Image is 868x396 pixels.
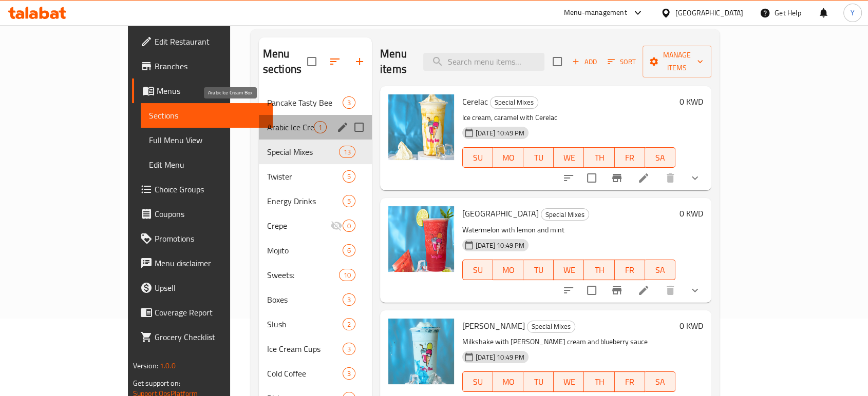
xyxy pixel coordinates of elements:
h2: Menu items [380,46,411,77]
div: items [343,96,355,109]
button: Sort [605,54,638,70]
button: TU [523,371,554,392]
div: Arabic Ice Cream Box1edit [259,115,372,140]
span: 3 [343,295,355,305]
span: Boxes [267,293,343,306]
p: Milkshake with [PERSON_NAME] cream and blueberry sauce [462,335,675,348]
a: Edit menu item [637,284,650,296]
a: Edit Restaurant [132,29,273,54]
div: [GEOGRAPHIC_DATA] [675,7,743,18]
button: TH [584,371,614,392]
div: Sweets:10 [259,263,372,287]
span: [DATE] 10:49 PM [471,128,529,138]
span: [DATE] 10:49 PM [471,241,529,250]
span: TU [527,374,550,389]
span: TU [527,150,550,165]
button: SA [645,147,675,168]
div: Ice Cream Cups3 [259,336,372,361]
a: Branches [132,54,273,78]
span: Y [851,7,855,18]
div: items [343,293,355,306]
svg: Show Choices [689,172,701,184]
span: Slush [267,318,343,330]
div: items [343,367,355,380]
button: SU [462,260,493,280]
h6: 0 KWD [680,319,703,333]
span: Energy Drinks [267,195,343,207]
button: show more [683,278,707,303]
button: Manage items [643,46,711,77]
a: Upsell [132,275,273,300]
button: Branch-specific-item [605,166,629,190]
span: 1.0.0 [160,359,176,372]
span: SA [649,374,671,389]
span: Upsell [155,282,265,294]
button: SU [462,147,493,168]
input: search [423,53,544,71]
span: Promotions [155,232,265,245]
button: MO [493,147,523,168]
button: SA [645,260,675,280]
p: Watermelon with lemon and mint [462,224,675,236]
button: TH [584,260,614,280]
span: [DATE] 10:49 PM [471,352,529,362]
span: FR [619,263,641,278]
span: MO [497,263,519,278]
span: Sort items [601,54,643,70]
span: 6 [343,246,355,255]
button: Add [568,54,601,70]
span: 0 [343,221,355,231]
div: Special Mixes [267,146,339,158]
h6: 0 KWD [680,94,703,109]
div: Mojito6 [259,238,372,263]
span: Arabic Ice Cream Box [267,121,314,133]
span: Cold Coffee [267,367,343,380]
a: Choice Groups [132,177,273,202]
span: Pancake Tasty Bee [267,96,343,109]
span: TH [588,150,610,165]
button: delete [658,278,683,303]
div: Special Mixes [527,321,575,333]
a: Coverage Report [132,300,273,325]
span: Coverage Report [155,306,265,319]
button: sort-choices [556,278,581,303]
span: Version: [133,359,158,372]
span: 13 [339,147,355,157]
span: 3 [343,369,355,379]
span: Edit Restaurant [155,35,265,48]
span: Add [571,56,598,68]
span: [PERSON_NAME] [462,318,525,333]
span: Ice Cream Cups [267,343,343,355]
span: TH [588,263,610,278]
span: Select section [546,51,568,72]
div: Boxes3 [259,287,372,312]
div: items [314,121,327,133]
span: FR [619,150,641,165]
span: 1 [314,123,326,132]
span: Special Mixes [490,96,538,108]
img: Cerelac [388,94,454,160]
span: 3 [343,344,355,354]
span: Edit Menu [149,159,265,171]
span: Coupons [155,208,265,220]
span: Cerelac [462,94,488,109]
div: Sweets: [267,269,339,281]
img: Einstein [388,319,454,384]
span: Select all sections [301,51,323,72]
span: 3 [343,98,355,108]
div: items [343,195,355,207]
span: Menu disclaimer [155,257,265,269]
span: 5 [343,172,355,182]
span: Twister [267,170,343,183]
div: Special Mixes [490,96,538,109]
div: Special Mixes13 [259,140,372,164]
div: Energy Drinks5 [259,189,372,213]
span: Sections [149,109,265,122]
span: Mojito [267,244,343,256]
a: Menus [132,78,273,103]
span: MO [497,374,519,389]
